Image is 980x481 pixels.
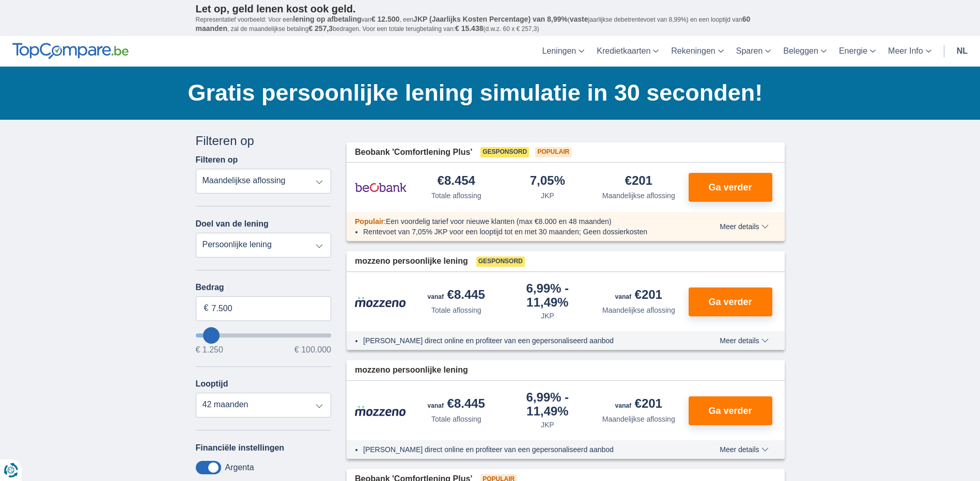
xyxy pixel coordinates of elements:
span: € 15.438 [455,24,484,33]
label: Doel van de lening [196,219,269,229]
span: Meer details [720,446,768,453]
span: € 12.500 [371,15,400,23]
div: Maandelijkse aflossing [602,190,675,201]
div: €201 [615,397,662,412]
li: [PERSON_NAME] direct online en profiteer van een gepersonaliseerd aanbod [363,444,682,455]
button: Ga verder [689,173,772,202]
button: Meer details [712,222,776,231]
div: 6,99% [506,282,589,309]
img: TopCompare [12,43,129,59]
div: JKP [541,190,554,201]
label: Bedrag [196,283,332,292]
a: Sparen [730,36,777,67]
span: Ga verder [708,297,752,307]
a: Beleggen [777,36,833,67]
button: Ga verder [689,287,772,316]
div: Maandelijkse aflossing [602,305,675,315]
div: 6,99% [506,391,589,418]
span: € 100.000 [294,346,331,354]
div: : [347,216,690,227]
div: €8.445 [428,288,485,303]
span: mozzeno persoonlijke lening [355,255,468,267]
span: mozzeno persoonlijke lening [355,364,468,376]
div: Maandelijkse aflossing [602,414,675,424]
span: Meer details [720,223,768,230]
span: 60 maanden [196,15,751,33]
div: JKP [541,420,554,430]
span: JKP (Jaarlijks Kosten Percentage) van 8,99% [413,15,568,23]
a: Rekeningen [665,36,729,67]
button: Meer details [712,445,776,454]
button: Ga verder [689,396,772,425]
span: Gesponsord [480,147,529,157]
button: Meer details [712,336,776,345]
div: 7,05% [530,174,565,188]
div: €201 [625,174,652,188]
span: vaste [570,15,588,23]
span: Populair [355,217,384,226]
div: Totale aflossing [431,305,481,315]
p: Representatief voorbeeld: Voor een van , een ( jaarlijkse debetrentevoet van 8,99%) en een loopti... [196,15,785,34]
h1: Gratis persoonlijke lening simulatie in 30 seconden! [188,77,785,109]
span: Meer details [720,337,768,344]
div: Totale aflossing [431,190,481,201]
img: product.pl.alt Mozzeno [355,405,407,416]
a: Kredietkaarten [590,36,665,67]
label: Argenta [225,463,254,472]
img: product.pl.alt Mozzeno [355,296,407,308]
label: Filteren op [196,155,238,165]
span: Een voordelig tarief voor nieuwe klanten (max €8.000 en 48 maanden) [386,217,612,226]
span: € 257,3 [308,24,333,33]
div: €8.454 [438,174,475,188]
div: JKP [541,311,554,321]
label: Looptijd [196,379,228,389]
input: wantToBorrow [196,333,332,338]
img: product.pl.alt Beobank [355,174,407,200]
a: Meer Info [882,36,938,67]
div: Filteren op [196,132,332,150]
a: nl [951,36,974,67]
span: Gesponsord [476,256,525,267]
label: Financiële instellingen [196,443,285,453]
li: Rentevoet van 7,05% JKP voor een looptijd tot en met 30 maanden; Geen dossierkosten [363,227,682,237]
div: Totale aflossing [431,414,481,424]
span: Populair [535,147,571,157]
li: [PERSON_NAME] direct online en profiteer van een gepersonaliseerd aanbod [363,335,682,346]
span: lening op afbetaling [293,15,361,23]
p: Let op, geld lenen kost ook geld. [196,3,785,15]
span: € [204,302,209,314]
span: Ga verder [708,183,752,192]
span: Ga verder [708,406,752,415]
a: Leningen [536,36,590,67]
a: Energie [833,36,882,67]
div: €201 [615,288,662,303]
span: € 1.250 [196,346,223,354]
span: Beobank 'Comfortlening Plus' [355,147,472,158]
div: €8.445 [428,397,485,412]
